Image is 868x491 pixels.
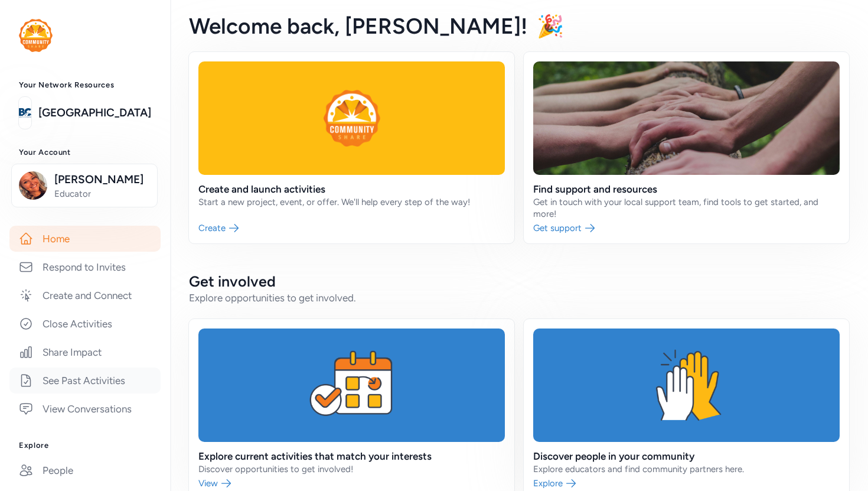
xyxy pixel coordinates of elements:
[9,457,161,483] a: People
[19,441,151,450] h3: Explore
[9,254,161,280] a: Respond to Invites
[189,272,849,291] h2: Get involved
[54,171,150,188] span: [PERSON_NAME]
[9,311,161,337] a: Close Activities
[11,164,158,207] button: [PERSON_NAME]Educator
[189,13,527,39] span: Welcome back , [PERSON_NAME]!
[19,19,53,52] img: logo
[9,282,161,308] a: Create and Connect
[38,105,151,121] a: [GEOGRAPHIC_DATA]
[54,188,150,200] span: Educator
[189,291,849,305] div: Explore opportunities to get involved.
[537,13,564,39] span: 🎉
[9,368,161,394] a: See Past Activities
[19,100,31,126] img: logo
[9,339,161,365] a: Share Impact
[19,80,151,90] h3: Your Network Resources
[9,226,161,252] a: Home
[9,396,161,422] a: View Conversations
[19,148,151,157] h3: Your Account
